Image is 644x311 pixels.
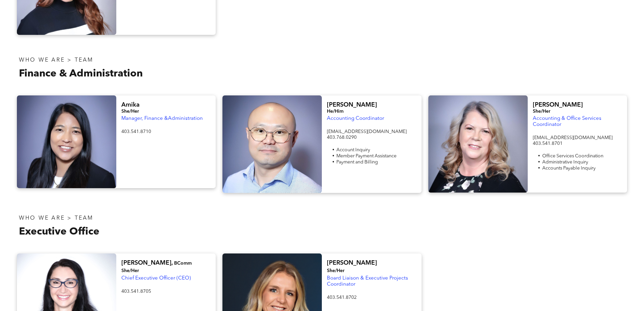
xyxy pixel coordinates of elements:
[19,58,93,63] span: WHO WE ARE > TEAM
[542,160,588,164] span: Administrative Inquiry
[19,227,99,237] span: Executive Office
[327,135,357,140] span: 403.768.0290
[327,129,407,134] span: [EMAIL_ADDRESS][DOMAIN_NAME]
[121,102,140,108] span: Amika
[533,116,601,127] span: Accounting & Office Services Coordinator
[19,69,143,79] span: Finance & Administration
[327,268,344,273] span: She/Her
[542,166,596,171] span: Accounts Payable Inquiry
[121,116,203,121] span: Manager, Finance &Administration
[121,109,139,114] span: She/Her
[542,154,603,158] span: Office Services Coordination
[327,102,377,108] span: [PERSON_NAME]
[327,295,357,300] span: 403.541.8702
[121,289,151,294] span: 403.541.8705
[336,154,397,158] span: Member Payment Assistance
[336,160,378,164] span: Payment and Billing
[327,116,384,121] span: Accounting Coordinator
[327,276,408,287] span: Board Liaison & Executive Projects Coordinator
[533,141,563,146] span: 403.541.8701
[533,102,583,108] span: [PERSON_NAME]
[327,109,343,114] span: He/Him
[336,148,370,152] span: Account Inquiry
[121,260,173,266] span: [PERSON_NAME],
[533,109,550,114] span: She/Her
[121,129,151,134] span: 403.541.8710
[19,216,93,221] span: WHO WE ARE > TEAM
[121,276,191,281] span: Chief Executive Officer (CEO)
[327,260,377,266] span: [PERSON_NAME]
[533,135,613,140] span: [EMAIL_ADDRESS][DOMAIN_NAME]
